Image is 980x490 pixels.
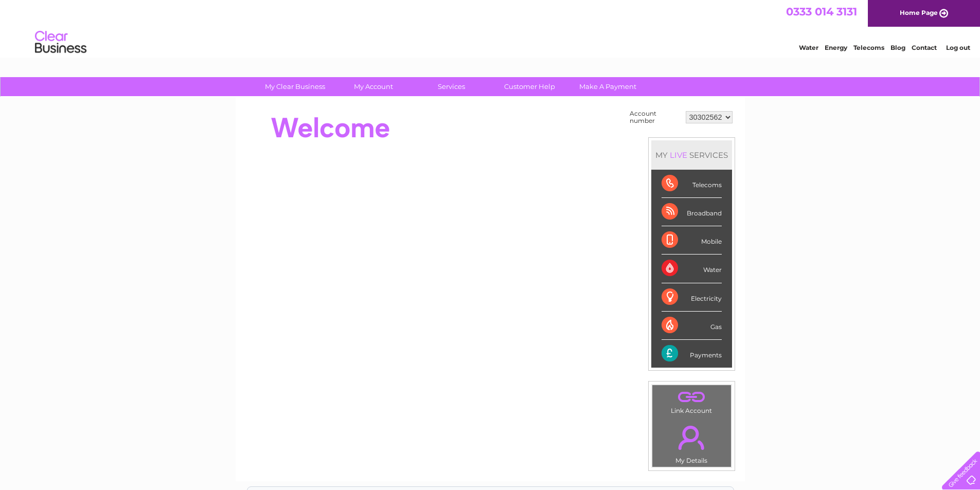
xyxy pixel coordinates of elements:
div: Mobile [662,226,722,255]
td: My Details [652,417,732,467]
a: Services [409,77,494,96]
img: logo.png [34,27,87,58]
a: Contact [912,44,937,51]
a: . [655,420,728,456]
a: Log out [946,44,970,51]
div: Telecoms [662,170,722,198]
div: Payments [662,340,722,368]
div: Gas [662,312,722,340]
div: Electricity [662,283,722,312]
a: Energy [825,44,847,51]
a: . [655,388,728,406]
a: Customer Help [487,77,572,96]
a: Telecoms [853,44,884,51]
td: Account number [627,107,683,127]
div: MY SERVICES [651,140,732,170]
td: Link Account [652,385,732,417]
a: Make A Payment [565,77,650,96]
a: Water [799,44,818,51]
div: Clear Business is a trading name of Verastar Limited (registered in [GEOGRAPHIC_DATA] No. 3667643... [247,6,734,50]
a: My Account [331,77,416,96]
a: My Clear Business [253,77,337,96]
a: Blog [890,44,905,51]
div: Water [662,255,722,283]
div: Broadband [662,198,722,226]
a: 0333 014 3131 [786,5,857,18]
div: LIVE [668,150,689,160]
